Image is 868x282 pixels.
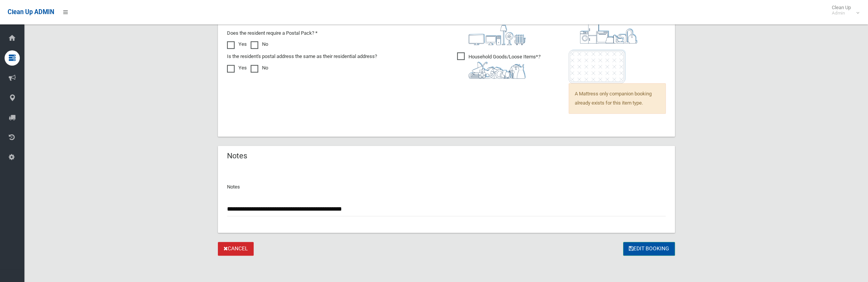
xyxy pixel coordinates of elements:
[569,14,649,44] span: Metal Appliances/White Goods
[227,52,377,61] label: Is the resident's postal address the same as their residential address?
[569,49,626,83] img: e7408bece873d2c1783593a074e5cb2f.png
[251,63,268,73] label: No
[251,40,268,49] label: No
[580,16,649,44] i: ?
[468,25,526,45] img: 394712a680b73dbc3d2a6a3a7ffe5a07.png
[457,52,540,79] span: Household Goods/Loose Items*
[832,10,851,16] small: Admin
[828,5,858,16] span: Clean Up
[569,83,666,114] span: A Mattress only companion booking already exists for this item type.
[218,242,254,256] a: Cancel
[227,40,247,49] label: Yes
[457,16,526,45] span: Electronics
[227,182,666,192] p: Notes
[468,17,526,45] i: ?
[227,63,247,73] label: Yes
[218,148,256,163] header: Notes
[623,242,675,256] button: Edit Booking
[468,61,526,79] img: b13cc3517677393f34c0a387616ef184.png
[8,8,54,16] span: Clean Up ADMIN
[468,54,540,79] i: ?
[580,23,637,44] img: 36c1b0289cb1767239cdd3de9e694f19.png
[227,29,318,38] label: Does the resident require a Postal Pack? *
